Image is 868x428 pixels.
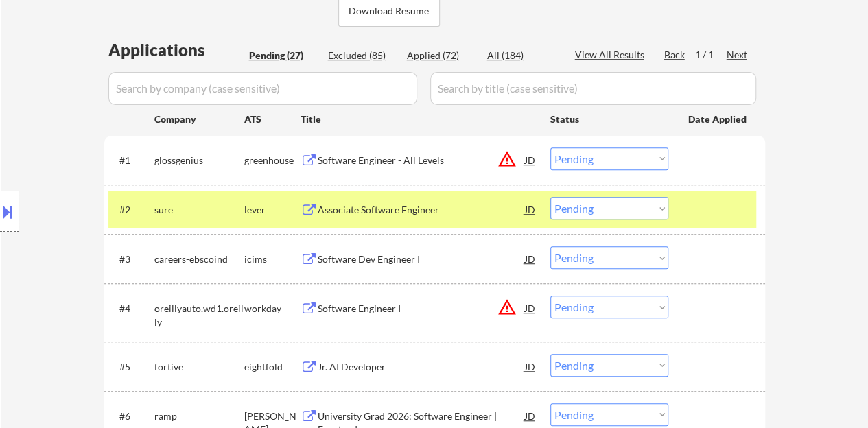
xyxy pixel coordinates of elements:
[244,360,301,374] div: eightfold
[727,48,749,62] div: Next
[575,48,648,62] div: View All Results
[688,112,749,126] div: Date Applied
[695,48,727,62] div: 1 / 1
[244,203,301,217] div: lever
[524,354,537,379] div: JD
[301,112,537,126] div: Title
[497,298,517,317] button: warning_amber
[249,49,318,62] div: Pending (27)
[318,252,525,266] div: Software Dev Engineer I
[244,154,301,167] div: greenhouse
[108,72,417,105] input: Search by company (case sensitive)
[524,197,537,222] div: JD
[664,48,686,62] div: Back
[550,106,668,131] div: Status
[244,112,301,126] div: ATS
[318,203,525,217] div: Associate Software Engineer
[108,42,244,58] div: Applications
[524,246,537,271] div: JD
[244,252,301,266] div: icims
[244,302,301,316] div: workday
[487,49,556,62] div: All (184)
[318,360,525,374] div: Jr. AI Developer
[318,154,525,167] div: Software Engineer - All Levels
[524,147,537,172] div: JD
[430,72,756,105] input: Search by title (case sensitive)
[154,360,244,374] div: fortive
[119,360,143,374] div: #5
[407,49,476,62] div: Applied (72)
[497,150,517,169] button: warning_amber
[524,296,537,320] div: JD
[328,49,397,62] div: Excluded (85)
[318,302,525,316] div: Software Engineer I
[524,403,537,428] div: JD
[119,409,143,423] div: #6
[154,409,244,423] div: ramp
